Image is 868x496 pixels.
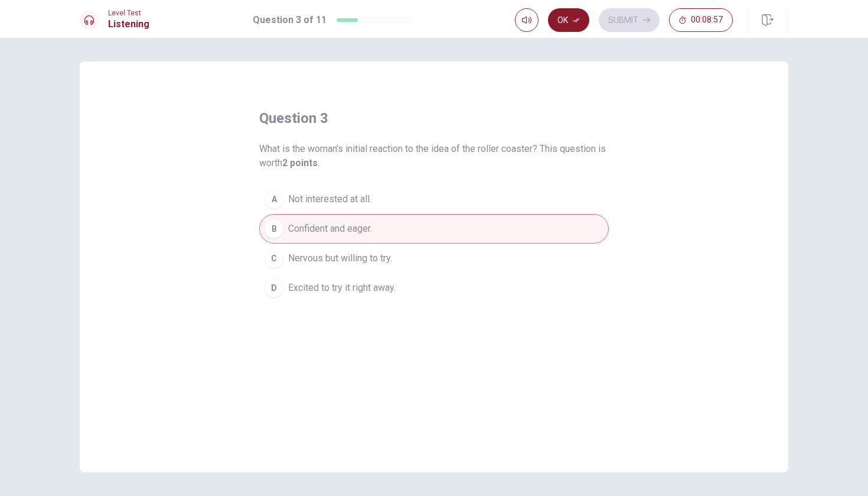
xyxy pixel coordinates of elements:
h1: Question 3 of 11 [253,13,327,27]
span: Not interested at all. [288,192,371,206]
button: ANot interested at all. [259,184,609,214]
div: B [265,219,283,238]
span: Level Test [108,9,149,17]
span: 00:08:57 [691,15,723,25]
b: 2 points [282,157,318,168]
div: D [265,278,283,297]
span: Confident and eager. [288,222,372,236]
button: DExcited to try it right away. [259,273,609,303]
div: C [265,249,283,268]
span: Nervous but willing to try. [288,251,392,265]
button: 00:08:57 [669,8,733,32]
span: Excited to try it right away. [288,281,396,295]
button: Ok [548,8,589,32]
h1: Listening [108,17,149,31]
span: What is the woman's initial reaction to the idea of the roller coaster? This question is worth . [259,142,609,170]
button: CNervous but willing to try. [259,244,609,273]
div: A [265,190,283,209]
button: BConfident and eager. [259,214,609,244]
h4: question 3 [259,109,328,128]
